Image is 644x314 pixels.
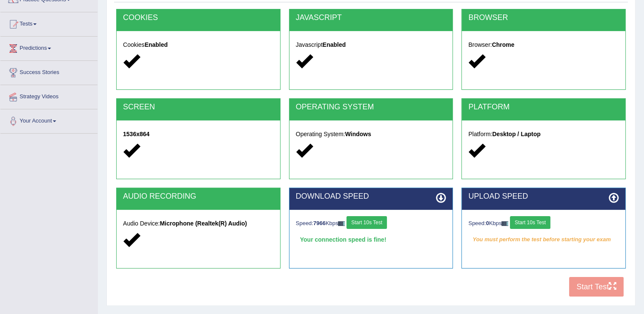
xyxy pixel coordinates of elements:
strong: Desktop / Laptop [492,131,541,137]
strong: 0 [486,220,489,226]
button: Start 10s Test [510,216,550,229]
a: Success Stories [0,61,97,82]
button: Start 10s Test [346,216,387,229]
a: Strategy Videos [0,85,97,106]
h2: DOWNLOAD SPEED [296,192,447,201]
em: You must perform the test before starting your exam [468,233,619,246]
img: ajax-loader-fb-connection.gif [501,221,508,226]
h5: Cookies [123,42,274,48]
h2: AUDIO RECORDING [123,192,274,201]
h2: BROWSER [468,14,619,22]
a: Tests [0,12,97,34]
a: Your Account [0,109,97,131]
strong: Microphone (Realtek(R) Audio) [160,220,247,227]
h5: Operating System: [296,131,447,137]
h2: PLATFORM [468,103,619,111]
h5: Audio Device: [123,220,274,227]
strong: Chrome [492,41,515,48]
strong: Enabled [145,41,168,48]
h2: JAVASCRIPT [296,14,447,22]
a: Predictions [0,37,97,58]
img: ajax-loader-fb-connection.gif [338,221,345,226]
h2: SCREEN [123,103,274,111]
h2: UPLOAD SPEED [468,192,619,201]
strong: Windows [345,131,371,137]
div: Speed: Kbps [468,216,619,231]
h5: Browser: [468,42,619,48]
h5: Platform: [468,131,619,137]
strong: 7966 [313,220,326,226]
strong: 1536x864 [123,131,149,137]
div: Speed: Kbps [296,216,447,231]
h2: OPERATING SYSTEM [296,103,447,111]
h2: COOKIES [123,14,274,22]
strong: Enabled [323,41,346,48]
h5: Javascript [296,42,447,48]
div: Your connection speed is fine! [296,233,447,246]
